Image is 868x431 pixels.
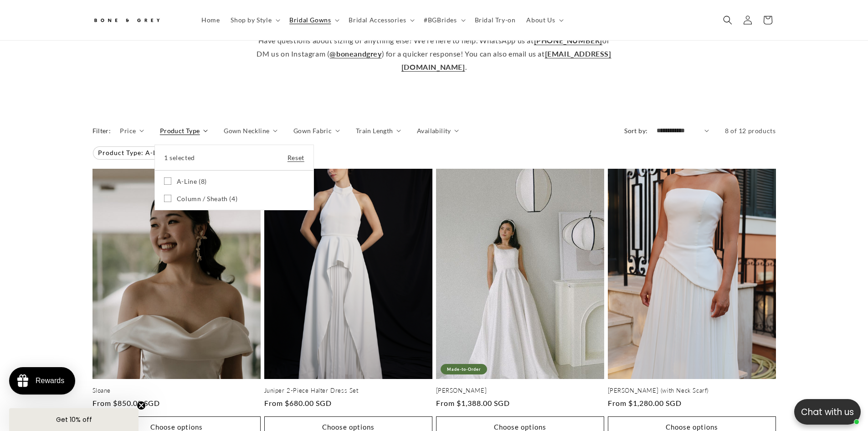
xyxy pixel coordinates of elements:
[92,13,161,28] img: Bone and Grey Bridal
[475,16,516,24] span: Bridal Try-on
[424,16,457,24] span: #BGBrides
[89,9,187,31] a: Bone and Grey Bridal
[36,377,64,385] div: Rewards
[177,177,207,186] span: A-Line (8)
[225,10,284,30] summary: Shop by Style
[718,10,738,30] summary: Search
[9,408,139,431] div: Get 10% offClose teaser
[56,415,92,424] span: Get 10% off
[521,10,567,30] summary: About Us
[418,10,469,30] summary: #BGBrides
[201,16,220,24] span: Home
[526,16,555,24] span: About Us
[288,152,304,163] a: Reset
[289,16,331,24] span: Bridal Gowns
[794,405,861,419] p: Chat with us
[343,10,418,30] summary: Bridal Accessories
[231,16,272,24] span: Shop by Style
[164,152,195,163] span: 1 selected
[137,401,146,410] button: Close teaser
[349,16,406,24] span: Bridal Accessories
[196,10,225,30] a: Home
[469,10,521,30] a: Bridal Try-on
[794,399,861,425] button: Open chatbox
[177,195,237,203] span: Column / Sheath (4)
[160,126,208,135] summary: Product Type (1 selected)
[284,10,343,30] summary: Bridal Gowns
